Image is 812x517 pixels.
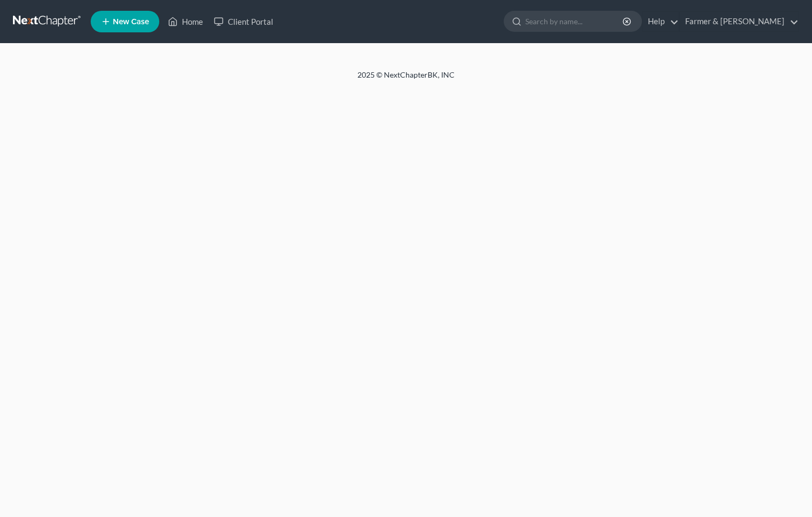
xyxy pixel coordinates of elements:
a: Home [163,12,208,31]
input: Search by name... [525,11,624,31]
a: Farmer & [PERSON_NAME] [680,12,799,31]
div: 2025 © NextChapterBK, INC [98,70,714,89]
a: Client Portal [208,12,279,31]
span: New Case [113,18,149,26]
a: Help [642,12,679,31]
